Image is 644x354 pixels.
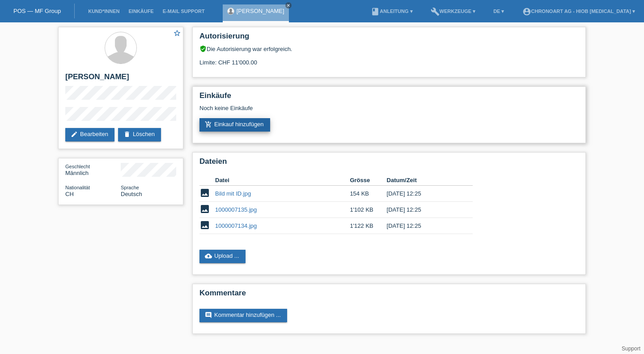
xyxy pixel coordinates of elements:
h2: Kommentare [199,289,579,302]
div: Die Autorisierung war erfolgreich. [199,45,579,52]
i: image [199,220,210,230]
a: account_circleChronoart AG - Hiob [MEDICAL_DATA] ▾ [518,9,640,14]
a: [PERSON_NAME] [237,8,284,14]
span: Sprache [121,185,139,190]
a: editBearbeiten [65,128,114,141]
a: Support [622,345,640,352]
a: E-Mail Support [158,9,209,14]
span: Deutsch [121,191,142,197]
a: 1000007134.jpg [215,222,257,229]
th: Datei [215,175,350,186]
i: account_circle [522,7,531,16]
td: 154 KB [350,186,386,202]
i: add_shopping_cart [205,121,212,128]
a: deleteLöschen [118,128,161,141]
i: star_border [173,29,181,37]
td: [DATE] 12:25 [387,218,460,234]
a: close [285,2,292,9]
div: Noch keine Einkäufe [199,105,579,118]
a: Einkäufe [124,9,158,14]
span: Schweiz [65,191,74,197]
a: bookAnleitung ▾ [366,9,417,14]
i: cloud_upload [205,252,212,260]
h2: [PERSON_NAME] [65,73,176,86]
i: verified_user [199,45,207,52]
a: commentKommentar hinzufügen ... [199,309,287,322]
span: Nationalität [65,185,90,190]
i: book [371,7,380,16]
i: comment [205,311,212,319]
a: buildWerkzeuge ▾ [426,9,480,14]
td: 1'122 KB [350,218,386,234]
h2: Einkäufe [199,91,579,105]
i: close [286,3,291,8]
td: 1'102 KB [350,202,386,218]
span: Geschlecht [65,164,90,169]
a: cloud_uploadUpload ... [199,250,246,263]
i: delete [123,131,131,138]
th: Grösse [350,175,386,186]
a: Kund*innen [84,9,124,14]
a: POS — MF Group [13,8,61,14]
div: Limite: CHF 11'000.00 [199,52,579,66]
i: edit [71,131,78,138]
i: image [199,188,210,198]
a: star_border [173,29,181,38]
a: add_shopping_cartEinkauf hinzufügen [199,118,270,132]
h2: Dateien [199,157,579,171]
th: Datum/Zeit [387,175,460,186]
a: DE ▾ [489,9,508,14]
a: 1000007135.jpg [215,206,257,213]
td: [DATE] 12:25 [387,186,460,202]
i: image [199,204,210,214]
i: build [431,7,440,16]
td: [DATE] 12:25 [387,202,460,218]
a: Bild mit ID.jpg [215,190,251,197]
div: Männlich [65,163,121,176]
h2: Autorisierung [199,32,579,45]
